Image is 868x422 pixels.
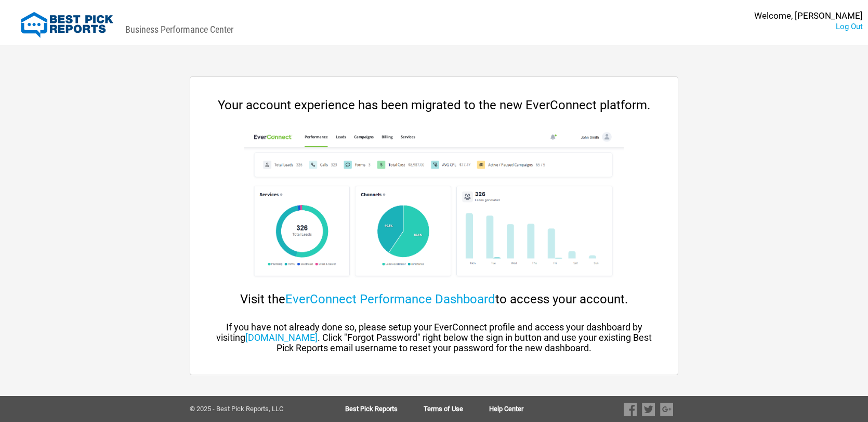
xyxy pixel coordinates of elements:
[424,405,489,413] a: Terms of Use
[21,12,113,38] img: Best Pick Reports Logo
[211,98,657,112] div: Your account experience has been migrated to the new EverConnect platform.
[190,405,312,413] div: © 2025 - Best Pick Reports, LLC
[836,22,863,31] a: Log Out
[244,128,623,284] img: cp-dashboard.png
[285,292,495,306] a: EverConnect Performance Dashboard
[345,405,424,413] a: Best Pick Reports
[211,322,657,353] div: If you have not already done so, please setup your EverConnect profile and access your dashboard ...
[211,292,657,306] div: Visit the to access your account.
[754,10,863,21] div: Welcome, [PERSON_NAME]
[245,332,318,343] a: [DOMAIN_NAME]
[489,405,523,413] a: Help Center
